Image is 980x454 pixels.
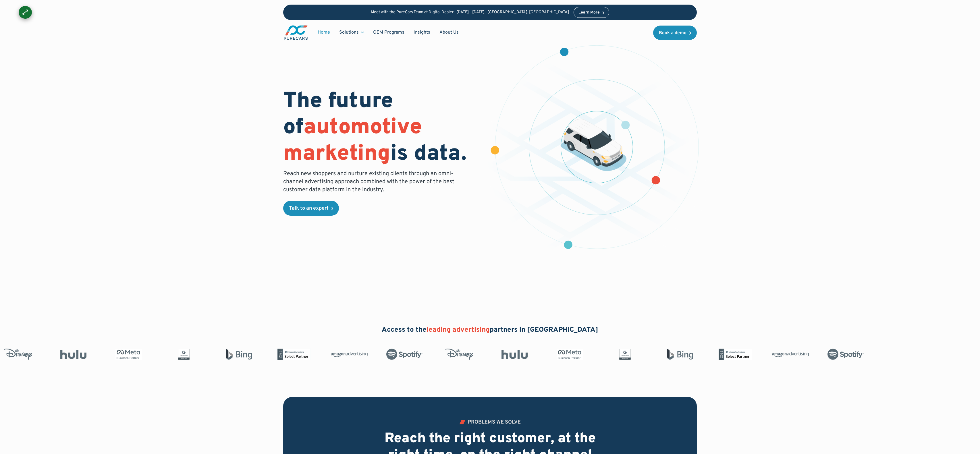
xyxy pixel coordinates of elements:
span: leading advertising [427,326,490,334]
img: Disney [440,349,477,360]
a: main [283,25,308,40]
p: Reach new shoppers and nurture existing clients through an omni-channel advertising approach comb... [283,170,458,194]
img: Hulu [54,350,91,359]
h2: Access to the partners in [GEOGRAPHIC_DATA] [382,325,598,335]
img: Bing [220,349,256,360]
img: Microsoft Advertising Partner [716,349,753,360]
img: Amazon Advertising [771,350,808,359]
p: Meet with the PureCars Team at Digital Dealer | [DATE] - [DATE] | [GEOGRAPHIC_DATA], [GEOGRAPHIC_... [371,10,569,15]
a: About Us [435,27,463,38]
div: Solutions [335,27,369,38]
div: Talk to an expert [289,206,329,211]
img: Meta Business Partner [109,349,146,360]
img: purecars logo [283,25,308,40]
span: automotive marketing [283,114,422,168]
img: Spotify [385,349,422,360]
a: Book a demo [653,26,697,40]
img: Meta Business Partner [551,349,587,360]
a: Talk to an expert [283,201,339,216]
img: Spotify [826,349,863,360]
div: Learn More [578,11,600,15]
a: Learn More [574,7,609,18]
img: Microsoft Advertising Partner [275,349,312,360]
img: Google Partner [165,349,201,360]
a: Insights [409,27,435,38]
img: Amazon Advertising [330,350,367,359]
img: illustration of a vehicle [561,119,627,171]
div: PROBLEMS WE SOLVE [468,420,521,425]
a: Home [313,27,335,38]
div: Book a demo [659,31,686,35]
div: ⟷ [20,7,30,18]
h1: The future of is data. [283,89,483,167]
div: Solutions [339,29,359,36]
img: Bing [661,349,698,360]
img: Google Partner [606,349,643,360]
a: OEM Programs [369,27,409,38]
img: Hulu [495,350,532,359]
